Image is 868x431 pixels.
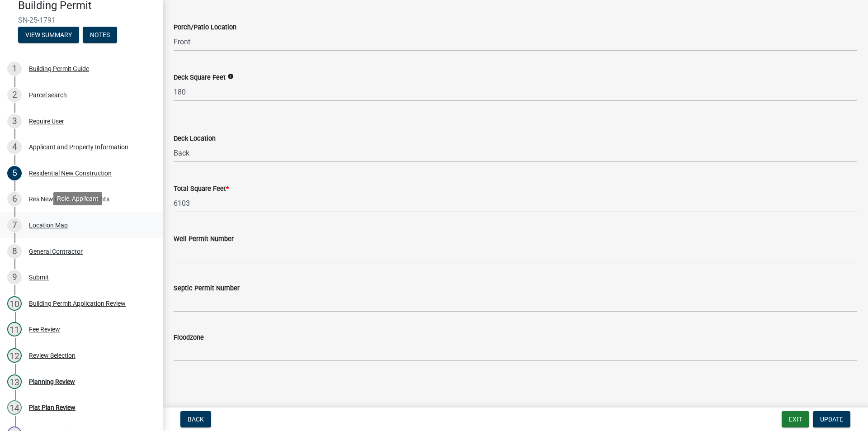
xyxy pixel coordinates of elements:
div: Parcel search [29,92,67,98]
div: Planning Review [29,379,75,385]
div: Submit [29,274,49,280]
div: 2 [7,88,22,102]
label: Porch/Patio Location [174,24,236,31]
div: Fee Review [29,326,60,332]
div: Building Permit Application Review [29,300,126,307]
label: Floodzone [174,335,204,341]
div: 10 [7,296,22,311]
div: Require User [29,118,64,124]
div: Applicant and Property Information [29,144,128,150]
wm-modal-confirm: Notes [83,32,117,39]
label: Total Square Feet [174,186,229,192]
label: Deck Square Feet [174,75,226,81]
div: Review Selection [29,352,75,359]
span: SN-25-1791 [18,16,145,24]
div: 14 [7,400,22,415]
button: Exit [782,411,809,427]
wm-modal-confirm: Summary [18,32,79,39]
button: Update [813,411,850,427]
div: 13 [7,374,22,389]
div: 8 [7,244,22,259]
div: 7 [7,218,22,232]
i: info [227,73,234,80]
div: Role: Applicant [53,192,102,205]
div: Res New Const Attachments [29,196,109,202]
span: Update [820,416,843,423]
div: Plat Plan Review [29,404,75,411]
label: Well Permit Number [174,236,234,242]
div: Location Map [29,222,68,228]
div: 12 [7,348,22,363]
div: 11 [7,322,22,336]
button: Back [180,411,211,427]
div: Building Permit Guide [29,66,89,72]
div: 9 [7,270,22,284]
button: View Summary [18,27,79,43]
div: 1 [7,62,22,76]
div: 6 [7,192,22,206]
div: General Contractor [29,248,83,255]
button: Notes [83,27,117,43]
label: Deck Location [174,136,216,142]
label: Septic Permit Number [174,285,240,292]
div: Residential New Construction [29,170,112,176]
span: Back [188,416,204,423]
div: 3 [7,114,22,128]
div: 5 [7,166,22,180]
div: 4 [7,140,22,154]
